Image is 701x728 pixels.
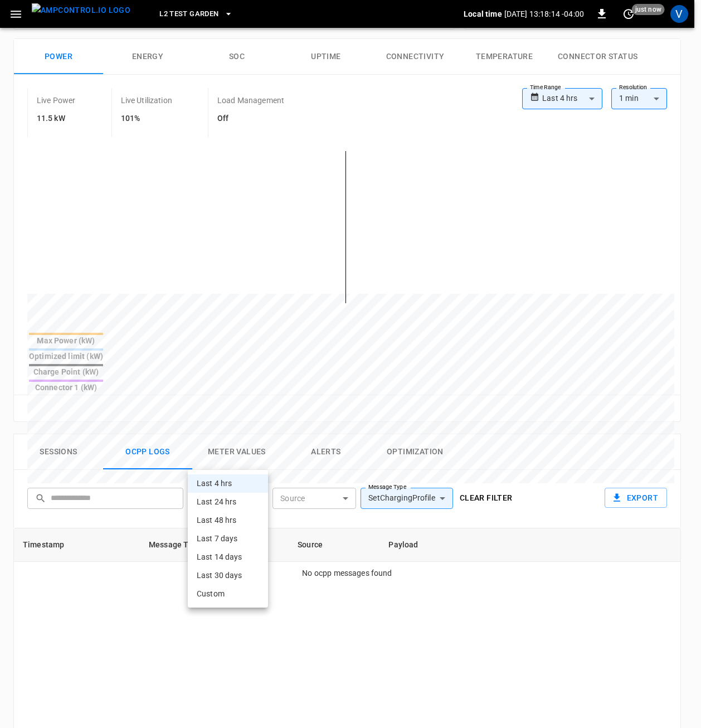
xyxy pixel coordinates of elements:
[188,548,268,566] li: Last 14 days
[188,585,268,603] li: Custom
[188,474,268,493] li: Last 4 hrs
[188,566,268,585] li: Last 30 days
[188,493,268,511] li: Last 24 hrs
[188,511,268,530] li: Last 48 hrs
[188,530,268,548] li: Last 7 days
